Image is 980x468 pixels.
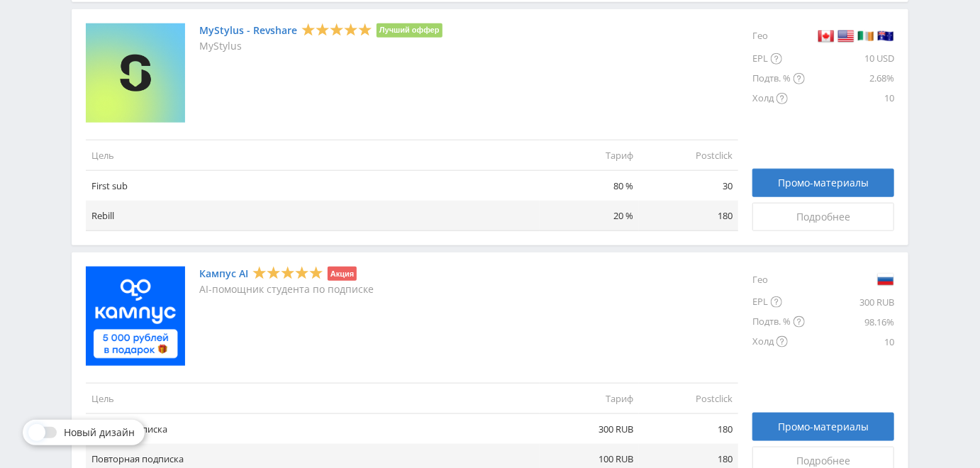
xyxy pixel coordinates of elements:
[540,414,639,445] td: 300 RUB
[540,170,639,201] td: 80 %
[639,414,738,445] td: 180
[199,40,442,52] p: MyStylus
[86,201,540,231] td: Rebill
[752,69,805,89] div: Подтв. %
[752,49,805,69] div: EPL
[796,455,850,467] span: Подробнее
[199,284,374,295] p: AI-помощник студента по подписке
[752,332,805,352] div: Холд
[199,268,248,279] a: Кампус AI
[752,312,805,332] div: Подтв. %
[86,140,540,170] td: Цель
[805,292,894,312] div: 300 RUB
[752,292,805,312] div: EPL
[86,414,540,445] td: Первая подписка
[86,23,185,123] img: MyStylus - Revshare
[328,267,357,281] li: Акция
[639,140,738,170] td: Postclick
[778,421,869,433] span: Промо-материалы
[752,169,894,197] a: Промо-материалы
[752,413,894,441] a: Промо-материалы
[752,267,805,292] div: Гео
[752,89,805,108] div: Холд
[805,89,894,108] div: 10
[86,170,540,201] td: First sub
[199,25,297,36] a: MyStylus - Revshare
[752,203,894,231] a: Подробнее
[805,332,894,352] div: 10
[639,201,738,231] td: 180
[64,427,135,438] span: Новый дизайн
[86,267,185,366] img: Кампус AI
[252,266,323,281] div: 5 Stars
[540,140,639,170] td: Тариф
[796,211,850,223] span: Подробнее
[805,312,894,332] div: 98.16%
[639,170,738,201] td: 30
[778,177,869,189] span: Промо-материалы
[805,49,894,69] div: 10 USD
[301,22,372,37] div: 5 Stars
[540,201,639,231] td: 20 %
[805,69,894,89] div: 2.68%
[752,23,805,49] div: Гео
[540,384,639,414] td: Тариф
[86,384,540,414] td: Цель
[377,23,442,38] li: Лучший оффер
[639,384,738,414] td: Postclick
